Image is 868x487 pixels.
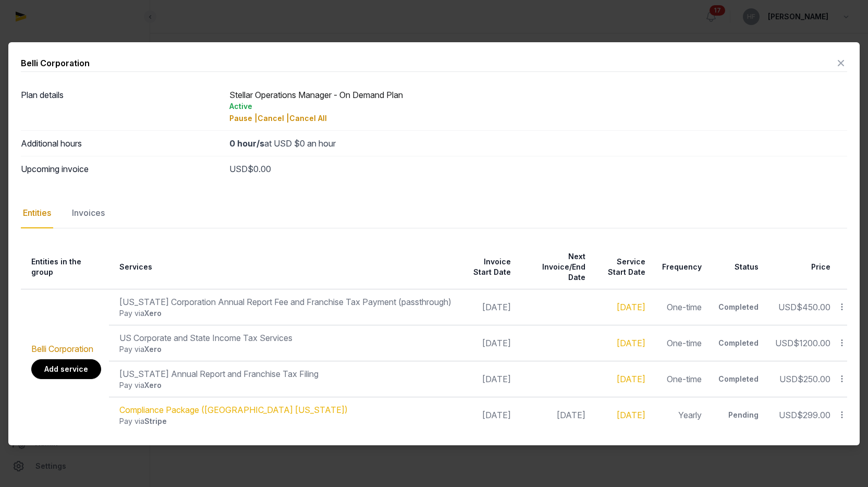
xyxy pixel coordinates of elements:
[119,405,348,415] a: Compliance Package ([GEOGRAPHIC_DATA] [US_STATE])
[652,397,708,433] td: Yearly
[718,410,759,420] div: Pending
[144,381,162,389] span: Xero
[229,137,847,150] div: at USD $0 an hour
[718,302,759,312] div: Completed
[797,410,830,420] span: $299.00
[144,309,162,318] span: Xero
[21,137,221,150] dt: Additional hours
[718,374,759,384] div: Completed
[21,89,221,124] dt: Plan details
[144,417,167,425] span: Stripe
[21,198,53,228] div: Entities
[458,289,517,325] td: [DATE]
[617,338,645,348] a: [DATE]
[592,245,652,289] th: Service Start Date
[229,164,248,174] span: USD
[119,296,451,308] div: [US_STATE] Corporation Annual Report Fee and Franchise Tax Payment (passthrough)
[779,374,798,384] span: USD
[289,114,327,123] span: Cancel All
[652,289,708,325] td: One-time
[119,308,451,319] div: Pay via
[775,338,793,348] span: USD
[718,338,759,348] div: Completed
[458,325,517,361] td: [DATE]
[258,114,289,123] span: Cancel |
[793,338,830,348] span: $1200.00
[119,416,451,427] div: Pay via
[652,325,708,361] td: One-time
[652,361,708,397] td: One-time
[652,245,708,289] th: Frequency
[557,410,585,420] span: [DATE]
[517,245,592,289] th: Next Invoice/End Date
[458,245,517,289] th: Invoice Start Date
[70,198,107,228] div: Invoices
[119,368,451,380] div: [US_STATE] Annual Report and Franchise Tax Filing
[229,114,258,123] span: Pause |
[779,410,797,420] span: USD
[31,359,101,379] a: Add service
[31,344,93,354] a: Belli Corporation
[229,89,847,124] div: Stellar Operations Manager - On Demand Plan
[617,374,645,384] a: [DATE]
[797,302,830,312] span: $450.00
[798,374,830,384] span: $250.00
[119,344,451,355] div: Pay via
[617,410,645,420] a: [DATE]
[765,245,837,289] th: Price
[144,345,162,354] span: Xero
[229,101,847,112] div: Active
[458,361,517,397] td: [DATE]
[21,245,109,289] th: Entities in the group
[119,380,451,391] div: Pay via
[21,57,90,69] div: Belli Corporation
[21,163,221,175] dt: Upcoming invoice
[21,198,847,228] nav: Tabs
[109,245,458,289] th: Services
[229,138,264,149] strong: 0 hour/s
[617,302,645,312] a: [DATE]
[119,332,451,344] div: US Corporate and State Income Tax Services
[778,302,797,312] span: USD
[708,245,765,289] th: Status
[248,164,271,174] span: $0.00
[458,397,517,433] td: [DATE]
